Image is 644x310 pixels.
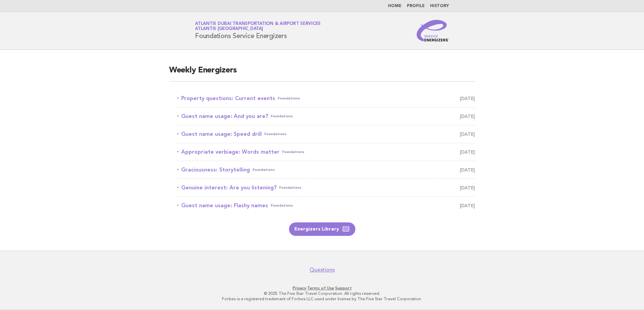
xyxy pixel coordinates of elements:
[278,94,300,103] span: Foundations
[335,286,352,290] a: Support
[116,285,528,291] p: · ·
[388,4,401,8] a: Home
[460,165,475,175] span: [DATE]
[293,286,306,290] a: Privacy
[177,112,475,121] a: Guest name usage: And you are?Foundations [DATE]
[195,22,321,39] h1: Foundations Service Energizers
[289,222,355,236] a: Energizers Library
[116,296,528,302] p: Forbes is a registered trademark of Forbes LLC used under license by The Five Star Travel Corpora...
[264,129,287,139] span: Foundations
[460,94,475,103] span: [DATE]
[310,267,335,273] a: Questions
[460,147,475,157] span: [DATE]
[177,94,475,103] a: Property questions: Current eventsFoundations [DATE]
[271,201,293,210] span: Foundations
[177,129,475,139] a: Guest name usage: Speed drillFoundations [DATE]
[177,165,475,175] a: Graciousness: StorytellingFoundations [DATE]
[169,65,475,82] h2: Weekly Energizers
[253,165,275,175] span: Foundations
[430,4,449,8] a: History
[195,27,263,31] span: Atlantis [GEOGRAPHIC_DATA]
[116,291,528,296] p: © 2025 The Five Star Travel Corporation. All rights reserved.
[307,286,334,290] a: Terms of Use
[177,183,475,192] a: Genuine interest: Are you listening?Foundations [DATE]
[460,129,475,139] span: [DATE]
[177,147,475,157] a: Appropriate verbiage: Words matterFoundations [DATE]
[460,201,475,210] span: [DATE]
[460,183,475,192] span: [DATE]
[271,112,293,121] span: Foundations
[417,20,449,41] img: Service Energizers
[460,112,475,121] span: [DATE]
[279,183,301,192] span: Foundations
[195,22,321,31] a: Atlantis Dubai Transportation & Airport ServicesAtlantis [GEOGRAPHIC_DATA]
[177,201,475,210] a: Guest name usage: Flashy namesFoundations [DATE]
[282,147,304,157] span: Foundations
[407,4,425,8] a: Profile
